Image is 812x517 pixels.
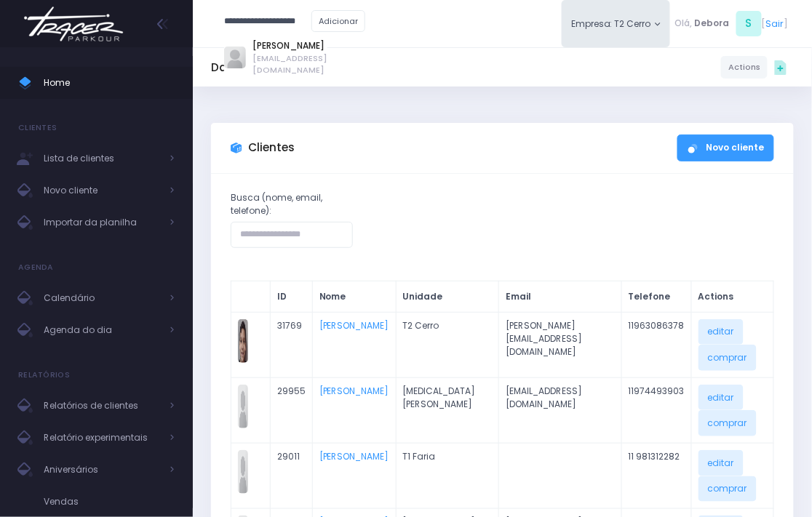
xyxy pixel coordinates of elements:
a: [PERSON_NAME] [319,319,389,332]
th: Telefone [621,281,691,312]
span: [EMAIL_ADDRESS][DOMAIN_NAME] [252,52,327,76]
span: Vendas [44,492,175,511]
h4: Relatórios [18,361,70,390]
th: Email [499,281,621,312]
a: Adicionar [311,10,365,32]
span: Relatório experimentais [44,428,160,447]
span: Debora [695,17,730,30]
h4: Clientes [18,113,57,143]
th: ID [270,281,312,312]
td: 11 981312282 [621,443,691,508]
h4: Agenda [18,253,54,282]
th: Nome [312,281,396,312]
label: Busca (nome, email, telefone): [231,191,353,217]
span: Importar da planilha [44,213,160,232]
h3: Clientes [248,141,295,154]
td: 31769 [270,312,312,377]
span: Lista de clientes [44,149,160,168]
td: [EMAIL_ADDRESS][DOMAIN_NAME] [499,377,621,443]
a: editar [698,319,744,345]
span: Calendário [44,289,160,308]
div: [ ] [670,9,794,39]
span: Olá, [675,17,693,30]
h5: Dashboard [211,61,276,74]
a: comprar [698,345,757,371]
td: [PERSON_NAME][EMAIL_ADDRESS][DOMAIN_NAME] [499,312,621,377]
td: T1 Faria [396,443,499,508]
span: S [736,11,762,36]
td: 29011 [270,443,312,508]
a: [PERSON_NAME] [319,450,389,462]
a: comprar [698,410,757,436]
a: editar [698,450,744,476]
th: Actions [691,281,773,312]
span: Agenda do dia [44,321,160,340]
td: T2 Cerro [396,312,499,377]
a: Actions [721,56,768,78]
span: Aniversários [44,460,160,479]
a: comprar [698,476,757,502]
a: [PERSON_NAME] [319,385,389,397]
td: 11963086378 [621,312,691,377]
td: 29955 [270,377,312,443]
a: [PERSON_NAME] [252,39,327,52]
span: Relatórios de clientes [44,396,160,415]
th: Unidade [396,281,499,312]
a: Sair [766,17,784,31]
span: Novo cliente [44,181,160,200]
a: editar [698,385,744,411]
a: Novo cliente [677,135,774,161]
td: 11974493903 [621,377,691,443]
span: Home [44,73,175,92]
td: [MEDICAL_DATA] [PERSON_NAME] [396,377,499,443]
